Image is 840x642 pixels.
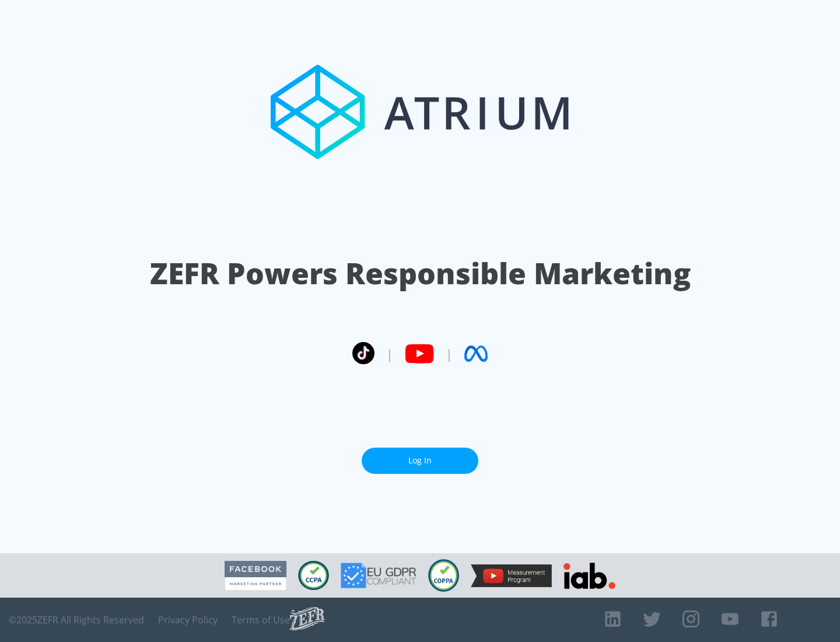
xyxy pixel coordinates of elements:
img: COPPA Compliant [428,559,459,592]
img: YouTube Measurement Program [471,564,552,587]
img: CCPA Compliant [298,561,329,590]
a: Log In [362,448,478,474]
a: Privacy Policy [158,614,218,626]
h1: ZEFR Powers Responsible Marketing [150,253,691,294]
span: | [386,345,393,362]
img: GDPR Compliant [341,563,416,588]
img: Facebook Marketing Partner [225,561,286,591]
span: | [446,345,453,362]
span: © 2025 ZEFR All Rights Reserved [9,614,144,626]
img: IAB [563,563,615,589]
a: Terms of Use [232,614,290,626]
